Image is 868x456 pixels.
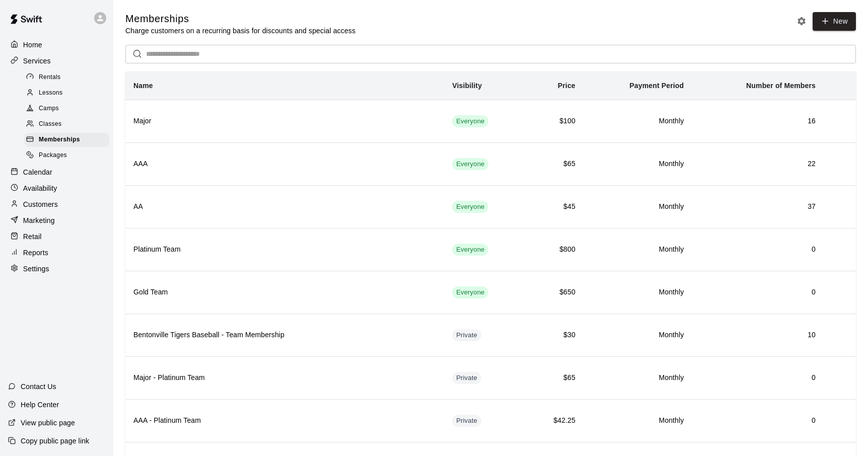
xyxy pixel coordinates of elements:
[21,382,56,392] p: Contact Us
[452,245,488,255] span: Everyone
[23,56,51,66] p: Services
[23,264,49,274] p: Settings
[39,104,59,114] span: Camps
[592,244,684,255] h6: Monthly
[23,248,48,258] p: Reports
[24,85,113,101] a: Lessons
[592,287,684,298] h6: Monthly
[700,244,816,255] h6: 0
[24,148,113,164] a: Packages
[452,415,481,427] div: This membership is hidden from the memberships page
[8,197,105,212] a: Customers
[533,372,575,384] h6: $65
[452,158,488,170] div: This membership is visible to all customers
[533,201,575,212] h6: $45
[533,159,575,170] h6: $65
[23,199,58,209] p: Customers
[700,372,816,384] h6: 0
[8,181,105,196] a: Availability
[133,287,436,298] h6: Gold Team
[592,372,684,384] h6: Monthly
[533,415,575,426] h6: $42.25
[39,135,80,145] span: Memberships
[21,436,89,446] p: Copy public page link
[452,416,481,426] span: Private
[700,330,816,341] h6: 10
[133,372,436,384] h6: Major - Platinum Team
[133,201,436,212] h6: AA
[133,415,436,426] h6: AAA - Platinum Team
[700,415,816,426] h6: 0
[24,117,109,131] div: Classes
[533,330,575,341] h6: $30
[592,415,684,426] h6: Monthly
[452,202,488,212] span: Everyone
[24,148,109,163] div: Packages
[592,330,684,341] h6: Monthly
[746,82,816,90] b: Number of Members
[8,245,105,260] a: Reports
[24,70,109,85] div: Rentals
[592,116,684,127] h6: Monthly
[452,244,488,256] div: This membership is visible to all customers
[125,26,355,36] p: Charge customers on a recurring basis for discounts and special access
[452,82,482,90] b: Visibility
[133,159,436,170] h6: AAA
[794,14,809,29] button: Memberships settings
[558,82,575,90] b: Price
[700,159,816,170] h6: 22
[8,213,105,228] a: Marketing
[23,215,55,225] p: Marketing
[452,286,488,298] div: This membership is visible to all customers
[24,117,113,132] a: Classes
[23,232,42,242] p: Retail
[452,372,481,384] div: This membership is hidden from the memberships page
[23,183,57,193] p: Availability
[533,287,575,298] h6: $650
[452,288,488,297] span: Everyone
[533,244,575,255] h6: $800
[133,82,153,90] b: Name
[533,116,575,127] h6: $100
[592,201,684,212] h6: Monthly
[452,329,481,341] div: This membership is hidden from the memberships page
[39,72,61,83] span: Rentals
[24,101,113,117] a: Camps
[21,418,75,428] p: View public page
[700,287,816,298] h6: 0
[813,12,856,31] a: New
[452,331,481,340] span: Private
[24,133,109,147] div: Memberships
[452,201,488,213] div: This membership is visible to all customers
[8,37,105,52] div: Home
[452,160,488,169] span: Everyone
[8,229,105,244] a: Retail
[24,102,109,116] div: Camps
[133,244,436,255] h6: Platinum Team
[39,88,63,98] span: Lessons
[452,117,488,126] span: Everyone
[700,116,816,127] h6: 16
[8,261,105,276] a: Settings
[23,167,52,177] p: Calendar
[133,116,436,127] h6: Major
[629,82,684,90] b: Payment Period
[452,115,488,127] div: This membership is visible to all customers
[592,159,684,170] h6: Monthly
[24,69,113,85] a: Rentals
[24,132,113,148] a: Memberships
[452,373,481,383] span: Private
[8,165,105,180] a: Calendar
[21,400,59,410] p: Help Center
[133,330,436,341] h6: Bentonville Tigers Baseball - Team Membership
[8,53,105,68] a: Services
[39,119,61,129] span: Classes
